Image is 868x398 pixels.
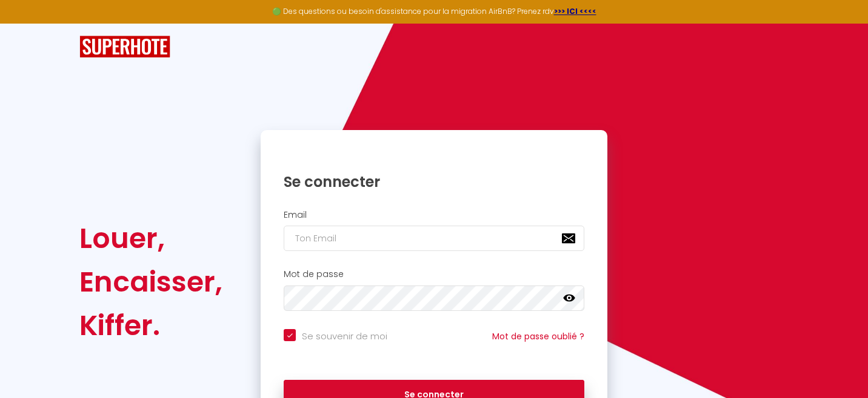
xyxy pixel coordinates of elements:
[284,172,584,191] h1: Se connecter
[79,304,222,347] div: Kiffer.
[79,36,170,58] img: SuperHote logo
[554,6,596,16] a: >>> ICI <<<<
[79,217,222,260] div: Louer,
[79,260,222,304] div: Encaisser,
[284,226,584,251] input: Ton Email
[492,330,584,342] a: Mot de passe oublié ?
[284,269,584,279] h2: Mot de passe
[284,210,584,220] h2: Email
